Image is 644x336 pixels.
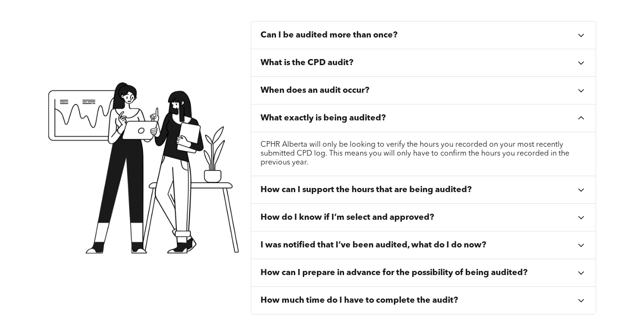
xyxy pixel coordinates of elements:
p: CPHR Alberta will only be looking to verify the hours you recorded on your most recently submitte... [261,141,586,167]
h3: What exactly is being audited? [261,113,386,123]
h3: I was notified that I’ve been audited, what do I do now? [261,240,486,250]
h3: What is the CPD audit? [261,58,353,68]
h3: How can I support the hours that are being audited? [261,185,472,195]
h3: How can I prepare in advance for the possibility of being audited? [261,268,528,278]
h3: How do I know if I’m select and approved? [261,212,434,223]
h3: Can I be audited more than once? [261,30,398,40]
h3: How much time do I have to complete the audit? [261,295,458,306]
img: Two women are standing next to each other looking at a laptop. [48,82,240,254]
h3: When does an audit occur? [261,85,369,96]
